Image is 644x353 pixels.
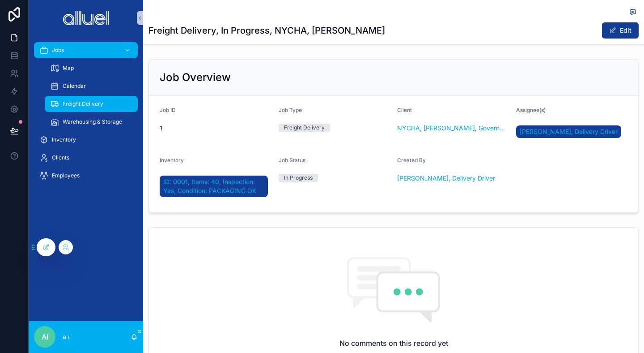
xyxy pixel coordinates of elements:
div: Freight Delivery [284,124,325,132]
span: Map [63,65,74,72]
span: Employees [52,172,80,179]
span: Job ID [160,107,176,113]
span: Jobs [52,47,64,54]
a: Clients [34,150,138,166]
button: Edit [602,22,639,39]
span: Job Status [279,157,305,164]
span: Inventory [52,136,76,143]
a: Employees [34,168,138,184]
span: ID: 0001, Items: 40, Inspection: Yes, Condition: PACKAGING OK [163,177,264,195]
a: [PERSON_NAME], Delivery Driver [397,174,495,183]
span: Warehousing & Storage [63,118,122,125]
span: Clients [52,154,69,161]
a: Warehousing & Storage [45,114,138,130]
h2: Job Overview [160,70,231,85]
a: Jobs [34,42,138,58]
h2: No comments on this record yet [339,338,448,349]
a: NYCHA, [PERSON_NAME], Government, Active [397,124,509,133]
span: Inventory [160,157,184,164]
span: Client [397,107,412,113]
p: a i [63,332,69,341]
div: In Progress [284,174,313,182]
a: ID: 0001, Items: 40, Inspection: Yes, Condition: PACKAGING OK [160,176,268,197]
a: Calendar [45,78,138,94]
div: scrollable content [29,36,143,195]
span: Freight Delivery [63,100,103,108]
a: Inventory [34,132,138,148]
span: [PERSON_NAME], Delivery Driver [520,127,618,136]
span: 1 [160,124,271,133]
span: Created By [397,157,426,164]
a: [PERSON_NAME], Delivery Driver [516,125,621,138]
h1: Freight Delivery, In Progress, NYCHA, [PERSON_NAME] [148,24,385,37]
span: Calendar [63,82,86,90]
img: App logo [63,11,109,25]
a: Map [45,60,138,76]
span: ai [42,331,48,342]
span: Job Type [279,107,302,113]
span: Assignee(s) [516,107,546,113]
a: Freight Delivery [45,96,138,112]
